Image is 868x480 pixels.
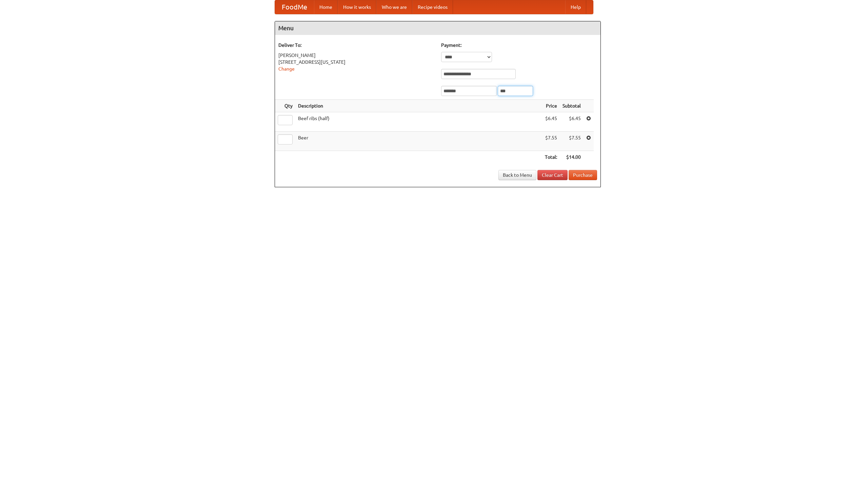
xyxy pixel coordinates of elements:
[275,100,295,112] th: Qty
[542,112,560,132] td: $6.45
[565,0,586,14] a: Help
[275,21,600,35] h4: Menu
[560,151,584,164] th: $14.00
[278,66,295,72] a: Change
[338,0,376,14] a: How it works
[537,170,568,180] a: Clear Cart
[498,170,536,180] a: Back to Menu
[560,112,584,132] td: $6.45
[278,52,434,59] div: [PERSON_NAME]
[441,42,597,49] h5: Payment:
[560,100,584,112] th: Subtotal
[314,0,338,14] a: Home
[275,0,314,14] a: FoodMe
[295,132,542,151] td: Beer
[412,0,453,14] a: Recipe videos
[278,42,434,49] h5: Deliver To:
[542,132,560,151] td: $7.55
[542,151,560,164] th: Total:
[295,112,542,132] td: Beef ribs (half)
[560,132,584,151] td: $7.55
[542,100,560,112] th: Price
[295,100,542,112] th: Description
[569,170,597,180] button: Purchase
[376,0,412,14] a: Who we are
[278,59,434,65] div: [STREET_ADDRESS][US_STATE]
